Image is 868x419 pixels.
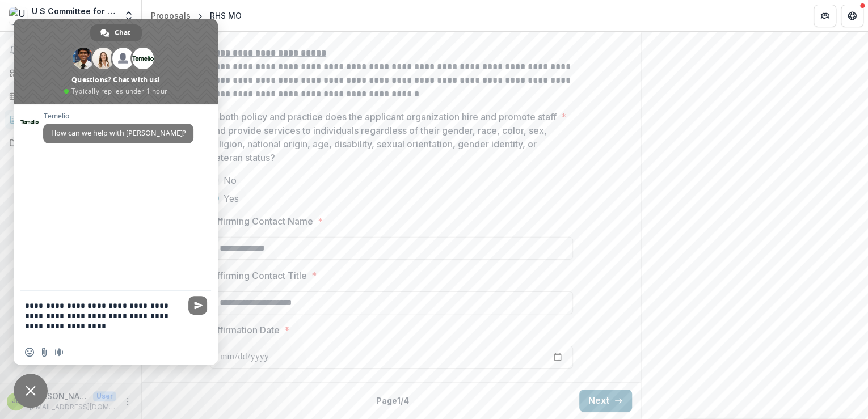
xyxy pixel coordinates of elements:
a: Close chat [14,374,48,408]
button: Notifications [5,41,137,59]
button: Get Help [841,5,863,27]
textarea: Compose your message... [25,291,184,340]
button: Next [579,390,632,412]
p: Page 1 / 4 [376,395,409,407]
div: Jane Buchholz [12,397,20,405]
button: More [121,395,134,408]
p: Affirmation Date [210,323,280,337]
p: Affirming Contact Name [210,214,313,228]
img: U S Committee for Refugees and Immigrants Inc [9,7,27,25]
span: Nonprofit [32,17,64,27]
span: Send [188,296,207,315]
a: Tasks [5,87,137,105]
span: No [224,173,237,187]
div: RHS MO [210,10,242,22]
a: Proposals [146,7,195,24]
span: Yes [224,192,239,205]
nav: breadcrumb [146,7,246,24]
span: Chat [115,24,130,41]
a: Dashboard [5,64,137,82]
span: Audio message [54,348,64,357]
span: Temelio [43,112,193,120]
button: Partners [814,5,836,27]
span: Insert an emoji [25,348,34,357]
p: User [93,391,116,401]
p: Affirming Contact Title [210,269,307,282]
span: How can we help with [PERSON_NAME]? [51,128,186,138]
div: U S Committee for Refugees and Immigrants Inc [32,5,116,17]
p: [EMAIL_ADDRESS][DOMAIN_NAME] [30,402,116,412]
div: Proposals [151,10,191,22]
span: Send a file [40,348,49,357]
a: Documents [5,133,137,152]
p: [PERSON_NAME] [30,390,89,402]
a: Chat [90,24,142,41]
button: Open entity switcher [121,5,137,27]
p: In both policy and practice does the applicant organization hire and promote staff and provide se... [210,110,557,164]
a: Proposals [5,110,137,129]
